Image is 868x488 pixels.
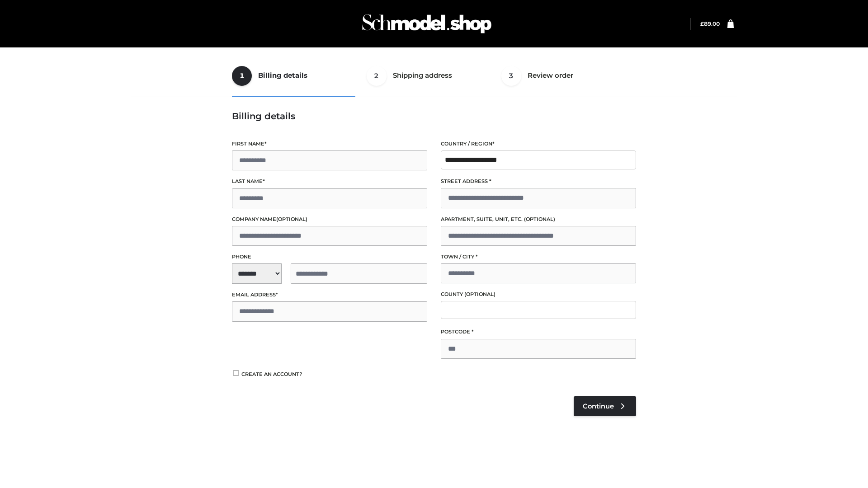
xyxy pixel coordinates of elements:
[232,370,240,376] input: Create an account?
[464,291,495,297] span: (optional)
[241,371,302,377] span: Create an account?
[700,20,720,27] a: £89.00
[574,396,636,416] a: Continue
[583,402,614,410] span: Continue
[232,291,427,299] label: Email address
[232,177,427,186] label: Last name
[524,216,555,222] span: (optional)
[700,20,704,27] span: £
[441,290,636,299] label: County
[359,6,495,42] img: Schmodel Admin 964
[441,328,636,336] label: Postcode
[441,253,636,261] label: Town / City
[700,20,720,27] bdi: 89.00
[276,216,307,222] span: (optional)
[232,111,636,122] h3: Billing details
[232,253,427,261] label: Phone
[441,140,636,148] label: Country / Region
[232,140,427,148] label: First name
[441,215,636,224] label: Apartment, suite, unit, etc.
[232,215,427,224] label: Company name
[441,177,636,186] label: Street address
